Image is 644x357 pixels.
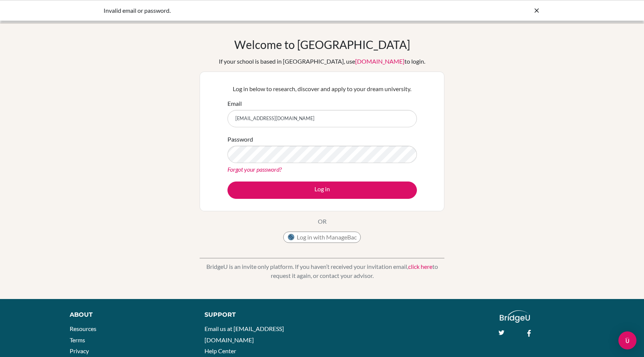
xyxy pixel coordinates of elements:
div: If your school is based in [GEOGRAPHIC_DATA], use to login. [219,57,425,66]
button: Log in [227,182,417,199]
div: About [70,310,188,319]
a: Email us at [EMAIL_ADDRESS][DOMAIN_NAME] [204,325,284,343]
a: Forgot your password? [227,166,282,173]
a: Privacy [70,347,89,354]
a: [DOMAIN_NAME] [355,58,404,65]
a: Help Center [204,347,236,354]
a: Resources [70,325,96,332]
p: Log in below to research, discover and apply to your dream university. [227,84,417,93]
img: logo_white@2x-f4f0deed5e89b7ecb1c2cc34c3e3d731f90f0f143d5ea2071677605dd97b5244.png [500,310,530,323]
button: Log in with ManageBac [283,232,361,243]
div: Invalid email or password. [104,6,427,15]
div: Open Intercom Messenger [618,331,636,349]
p: BridgeU is an invite only platform. If you haven’t received your invitation email, to request it ... [200,262,444,280]
a: Terms [70,336,85,343]
p: OR [318,217,327,226]
a: click here [408,263,432,270]
label: Password [227,135,253,144]
label: Email [227,99,242,108]
h1: Welcome to [GEOGRAPHIC_DATA] [234,38,410,51]
div: Support [204,310,314,319]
